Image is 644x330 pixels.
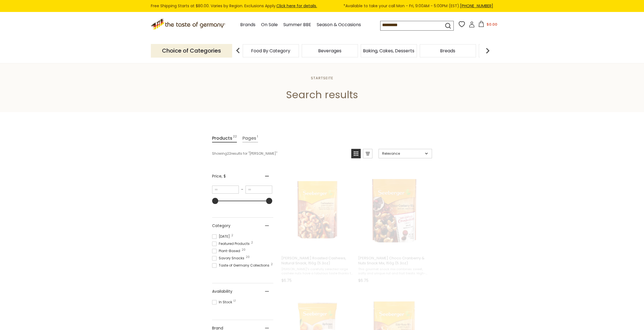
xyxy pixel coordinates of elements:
[212,234,232,239] span: [DATE]
[233,134,237,142] span: 22
[227,151,231,156] b: 22
[212,149,347,158] div: Showing results for " "
[212,186,239,194] input: Minimum value
[212,300,234,305] span: In Stock
[212,241,251,246] span: Featured Products
[232,45,244,56] img: previous arrow
[363,49,414,53] a: Baking, Cakes, Desserts
[257,134,258,142] span: 1
[460,3,493,9] a: [PHONE_NUMBER]
[212,223,230,229] span: Category
[212,289,232,294] span: Availability
[482,45,493,56] img: next arrow
[271,263,273,266] span: 2
[239,187,245,192] span: –
[378,149,432,158] a: Sort options
[251,49,290,53] a: Food By Category
[245,186,272,194] input: Maximum value
[212,134,237,142] a: View Products Tab
[261,21,277,29] a: On Sale
[151,44,232,58] p: Choice of Categories
[240,21,255,29] a: Brands
[440,49,455,53] a: Breads
[151,3,493,9] div: Free Shipping Starts at $80.00. Varies by Region. Exclusions Apply.
[363,149,372,158] a: View list mode
[276,3,317,9] a: Click here for details.
[242,134,258,142] a: View Pages Tab
[233,300,236,302] span: 17
[343,3,493,9] span: *Available to take your call Mon - Fri, 9:00AM - 5:00PM (EST).
[17,88,627,101] h1: Search results
[222,173,226,179] span: , $
[382,151,423,156] span: Relevance
[283,21,311,29] a: Summer BBE
[486,22,497,27] span: $0.00
[212,248,242,253] span: Plant-Based
[251,241,253,244] span: 2
[212,173,226,179] span: Price
[212,256,246,261] span: Savory Snacks
[351,149,361,158] a: View grid mode
[311,75,333,81] a: Startseite
[476,21,500,29] button: $0.00
[318,49,341,53] a: Beverages
[316,21,361,29] a: Season & Occasions
[231,234,233,237] span: 2
[212,263,271,268] span: Taste of Germany Collections
[246,256,250,258] span: 20
[242,248,245,251] span: 20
